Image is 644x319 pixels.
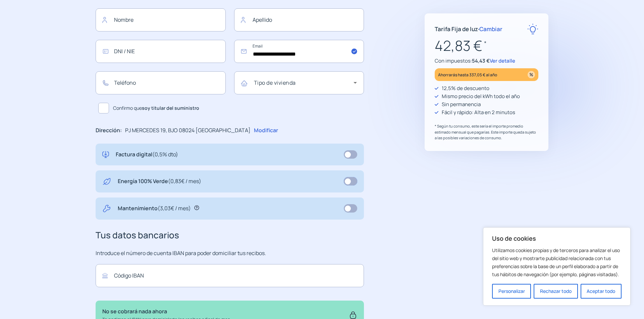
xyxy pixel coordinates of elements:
[442,100,481,108] p: Sin permanencia
[438,71,497,79] p: Ahorrarás hasta 337,05 € al año
[534,284,578,299] button: Rechazar todo
[528,71,535,78] img: percentage_icon.svg
[442,92,520,100] p: Mismo precio del kWh todo el año
[96,126,122,135] p: Dirección:
[142,105,199,111] b: soy titular del suministro
[118,204,191,213] p: Mantenimiento
[527,23,538,34] img: rate-E.svg
[102,150,109,159] img: digital-invoice.svg
[125,126,251,135] p: PJ MERCEDES 19, BJO 08024 [GEOGRAPHIC_DATA]
[479,25,502,33] span: Cambiar
[102,177,111,186] img: energy-green.svg
[435,57,538,65] p: Con impuestos:
[442,108,515,116] p: Fácil y rápido: Alta en 2 minutos
[581,284,622,299] button: Aceptar todo
[96,249,364,258] p: Introduce el número de cuenta IBAN para poder domiciliar tus recibos.
[254,126,278,135] p: Modificar
[492,284,531,299] button: Personalizar
[435,24,502,33] p: Tarifa Fija de luz ·
[492,246,622,278] p: Utilizamos cookies propias y de terceros para analizar el uso del sitio web y mostrarte publicida...
[483,227,631,306] div: Uso de cookies
[102,307,230,316] p: No se cobrará nada ahora
[118,177,201,186] p: Energía 100% Verde
[254,79,296,86] mat-label: Tipo de vivienda
[113,104,199,112] span: Confirmo que
[158,205,191,212] span: (3,03€ / mes)
[102,204,111,213] img: tool.svg
[442,84,489,92] p: 12,5% de descuento
[152,151,178,158] span: (0,5% dto)
[168,177,201,185] span: (0,83€ / mes)
[435,34,538,57] p: 42,83 €
[435,123,538,141] p: * Según tu consumo, este sería el importe promedio estimado mensual que pagarías. Este importe qu...
[96,228,364,242] h3: Tus datos bancarios
[116,150,178,159] p: Factura digital
[472,57,490,64] span: 54,43 €
[490,57,515,64] span: Ver detalle
[492,234,622,242] p: Uso de cookies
